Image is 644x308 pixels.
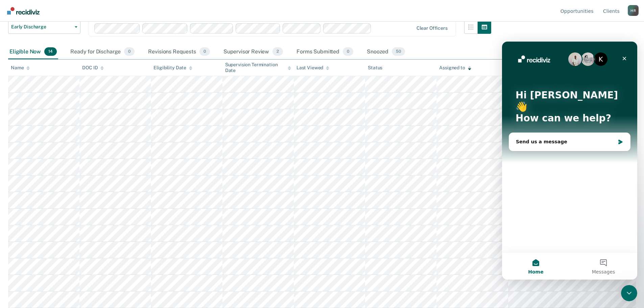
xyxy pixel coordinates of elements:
span: 0 [343,47,353,56]
span: 50 [392,47,405,56]
img: Recidiviz [7,7,40,15]
span: 2 [272,47,283,56]
span: Early Discharge [11,24,72,30]
span: 14 [44,47,57,56]
button: Profile dropdown button [628,5,639,16]
div: Status [368,65,382,71]
span: 0 [124,47,135,56]
span: 0 [199,47,210,56]
div: Supervision Termination Date [225,62,291,73]
div: H R [628,5,639,16]
div: Snoozed50 [365,45,406,60]
div: Ready for Discharge0 [69,45,136,60]
button: Early Discharge [8,20,80,34]
div: Forms Submitted0 [295,45,355,60]
div: Eligibility Date [153,65,192,71]
iframe: Intercom live chat [502,42,637,280]
div: Last Viewed [296,65,329,71]
div: Name [11,65,30,71]
div: DOC ID [82,65,104,71]
div: Clear officers [416,25,448,31]
iframe: Intercom live chat [621,285,637,301]
div: Revisions Requests0 [147,45,211,60]
div: Assigned to [439,65,471,71]
div: Eligible Now14 [8,45,58,60]
div: Supervisor Review2 [222,45,285,60]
